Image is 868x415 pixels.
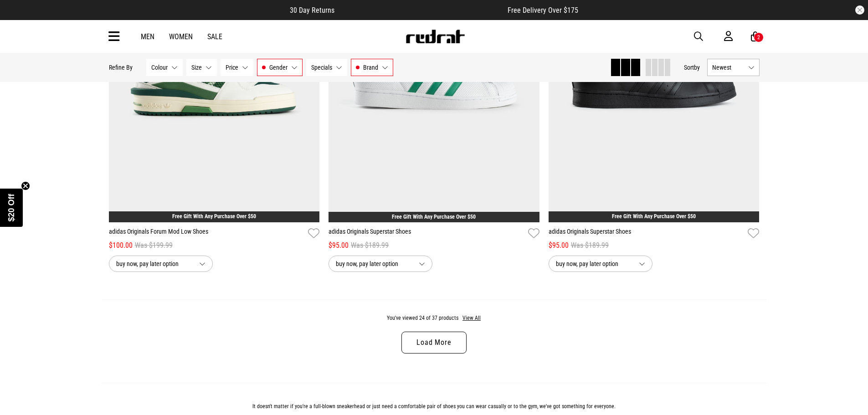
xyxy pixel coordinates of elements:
[116,258,192,269] span: buy now, pay later option
[257,59,303,76] button: Gender
[363,64,378,71] span: Brand
[109,240,133,251] span: $100.00
[7,4,35,31] button: Open LiveChat chat widget
[226,64,238,71] span: Price
[329,227,524,240] a: adidas Originals Superstar Shoes
[712,64,745,71] span: Newest
[336,258,411,269] span: buy now, pay later option
[109,403,760,410] p: It doesn't matter if you're a full-blown sneakerhead or just need a comfortable pair of shoes you...
[169,32,193,41] a: Women
[612,213,696,220] a: Free Gift With Any Purchase Over $50
[329,240,349,251] span: $95.00
[109,227,305,240] a: adidas Originals Forum Mod Low Shoes
[405,30,465,43] img: Redrat logo
[141,32,154,41] a: Men
[186,59,217,76] button: Size
[462,314,481,323] button: View All
[549,227,745,240] a: adidas Originals Superstar Shoes
[151,64,168,71] span: Colour
[549,256,652,272] button: buy now, pay later option
[135,240,173,251] span: Was $199.99
[694,64,700,71] span: by
[571,240,609,251] span: Was $189.99
[556,258,632,269] span: buy now, pay later option
[306,59,347,76] button: Specials
[191,64,202,71] span: Size
[172,213,256,220] a: Free Gift With Any Purchase Over $50
[351,240,389,251] span: Was $189.99
[207,32,222,41] a: Sale
[329,256,432,272] button: buy now, pay later option
[549,240,569,251] span: $95.00
[401,332,466,354] a: Load More
[508,6,578,15] span: Free Delivery Over $175
[387,315,458,321] span: You've viewed 24 of 37 products
[311,64,332,71] span: Specials
[751,32,760,41] a: 2
[757,34,760,41] div: 2
[109,64,133,71] p: Refine By
[21,181,30,190] button: Close teaser
[7,194,16,221] span: $20 Off
[290,6,334,15] span: 30 Day Returns
[109,256,213,272] button: buy now, pay later option
[269,64,288,71] span: Gender
[221,59,253,76] button: Price
[351,59,393,76] button: Brand
[392,214,476,220] a: Free Gift With Any Purchase Over $50
[146,59,183,76] button: Colour
[684,62,700,73] button: Sortby
[707,59,760,76] button: Newest
[353,5,489,15] iframe: Customer reviews powered by Trustpilot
